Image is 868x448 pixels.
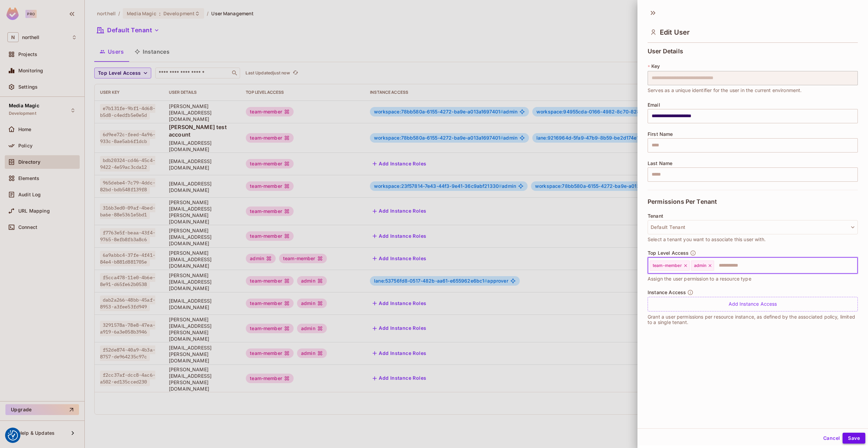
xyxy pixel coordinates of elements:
[854,265,855,266] button: Open
[648,87,802,94] span: Serves as a unique identifier for the user in the current environment.
[648,220,858,234] button: Default Tenant
[648,102,660,108] span: Email
[694,263,707,268] span: admin
[648,48,683,55] span: User Details
[648,161,672,166] span: Last Name
[8,430,18,441] button: Consent Preferences
[650,261,690,271] div: team-member
[648,314,858,325] p: Grant a user permissions per resource instance, as defined by the associated policy, limited to a...
[653,263,682,268] span: team-member
[648,236,766,243] span: Select a tenant you want to associate this user with.
[648,250,689,256] span: Top Level Access
[648,297,858,311] div: Add Instance Access
[648,213,663,219] span: Tenant
[648,290,686,295] span: Instance Access
[660,28,690,36] span: Edit User
[648,131,673,137] span: First Name
[821,433,843,444] button: Cancel
[8,430,18,441] img: Revisit consent button
[691,261,714,271] div: admin
[843,433,865,444] button: Save
[651,64,660,69] span: Key
[648,275,751,283] span: Assign the user permission to a resource type
[648,198,717,205] span: Permissions Per Tenant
